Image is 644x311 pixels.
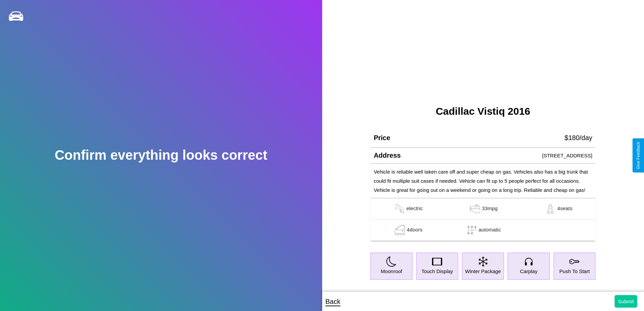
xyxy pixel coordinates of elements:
p: Vehicle is reliable well taken care off and super cheap on gas. Vehicles also has a big trunk tha... [374,167,592,195]
img: gas [544,204,557,214]
p: Winter Package [465,267,501,276]
p: 4 seats [557,204,572,214]
p: Push To Start [559,267,590,276]
p: Touch Display [422,267,453,276]
div: Give Feedback [636,142,641,169]
h2: Confirm everything looks correct [55,148,267,163]
p: [STREET_ADDRESS] [542,151,592,160]
p: electric [406,204,423,214]
p: Back [326,295,340,308]
h4: Address [374,152,401,159]
p: 4 doors [407,225,423,235]
p: Moonroof [381,267,402,276]
img: gas [393,225,407,235]
img: gas [468,204,482,214]
p: 33 mpg [482,204,498,214]
img: gas [393,204,406,214]
button: Submit [615,295,637,308]
p: Carplay [520,267,538,276]
h4: Price [374,134,390,142]
h3: Cadillac Vistiq 2016 [370,106,596,117]
table: simple table [370,198,596,241]
p: $ 180 /day [565,132,592,144]
p: automatic [479,225,501,235]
